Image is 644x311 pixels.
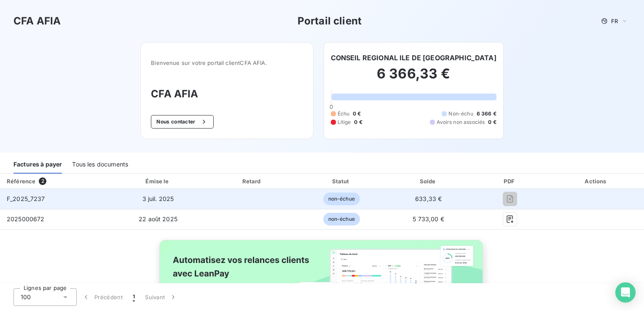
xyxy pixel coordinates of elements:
span: 2025000672 [7,215,45,223]
span: non-échue [323,193,360,205]
button: Précédent [77,288,128,306]
button: Suivant [140,288,182,306]
span: non-échue [323,213,360,225]
span: 0 € [353,110,361,118]
span: 3 juil. 2025 [142,195,174,202]
span: Échu [338,110,350,118]
h3: CFA AFIA [151,86,303,102]
span: Non-échu [448,110,473,118]
div: Actions [550,177,642,185]
div: Référence [7,178,35,185]
span: 6 366 € [477,110,496,118]
span: 22 août 2025 [139,215,177,223]
div: Factures à payer [13,156,62,174]
span: 100 [21,293,31,301]
span: Bienvenue sur votre portail client CFA AFIA . [151,59,303,66]
span: Avoirs non associés [437,118,485,126]
h6: CONSEIL REGIONAL ILE DE [GEOGRAPHIC_DATA] [331,53,496,63]
button: 1 [128,288,140,306]
span: 1 [133,293,135,301]
div: Émise le [110,177,205,185]
div: Retard [209,177,296,185]
div: Tous les documents [72,156,128,174]
div: Solde [387,177,470,185]
div: Statut [299,177,384,185]
span: 0 € [488,118,496,126]
span: 0 [330,103,333,110]
span: Litige [338,118,351,126]
span: F_2025_7237 [7,195,45,202]
span: 5 733,00 € [413,215,444,223]
div: PDF [473,177,547,185]
h2: 6 366,33 € [331,65,496,91]
span: 0 € [354,118,362,126]
span: FR [611,18,618,24]
span: 633,33 € [415,195,442,202]
h3: Portail client [298,13,362,29]
h3: CFA AFIA [13,13,61,29]
div: Open Intercom Messenger [615,282,636,303]
button: Nous contacter [151,115,213,129]
span: 2 [39,177,46,185]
